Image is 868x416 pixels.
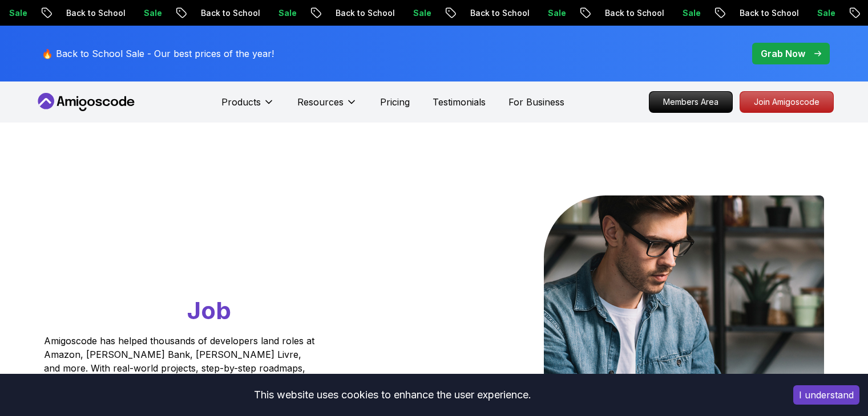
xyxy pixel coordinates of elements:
[56,7,134,19] p: Back to School
[649,92,732,112] p: Members Area
[221,95,261,109] p: Products
[326,7,403,19] p: Back to School
[730,7,808,19] p: Back to School
[42,47,274,60] p: 🔥 Back to School Sale - Our best prices of the year!
[134,7,171,19] p: Sale
[44,334,318,402] p: Amigoscode has helped thousands of developers land roles at Amazon, [PERSON_NAME] Bank, [PERSON_N...
[380,95,410,109] a: Pricing
[808,7,844,19] p: Sale
[433,95,486,109] a: Testimonials
[191,7,269,19] p: Back to School
[221,95,274,118] button: Products
[44,195,358,327] h1: Go From Learning to Hired: Master Java, Spring Boot & Cloud Skills That Get You the
[461,7,538,19] p: Back to School
[649,91,733,113] a: Members Area
[297,95,344,109] p: Resources
[595,7,673,19] p: Back to School
[297,95,357,118] button: Resources
[9,382,776,407] div: This website uses cookies to enhance the user experience.
[740,91,834,113] a: Join Amigoscode
[538,7,575,19] p: Sale
[761,47,805,60] p: Grab Now
[740,92,833,112] p: Join Amigoscode
[673,7,709,19] p: Sale
[269,7,305,19] p: Sale
[508,95,564,109] a: For Business
[793,385,859,405] button: Accept cookies
[187,296,231,325] span: Job
[403,7,440,19] p: Sale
